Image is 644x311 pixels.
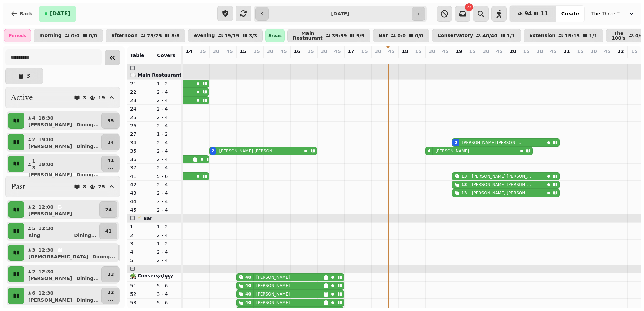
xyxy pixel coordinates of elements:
p: 50 [130,274,152,281]
button: 9411 [510,6,556,22]
p: 8 [83,184,86,189]
p: 15 [415,48,421,55]
p: 5 - 6 [157,173,179,180]
p: 4 [130,249,152,255]
button: Bar0/00/0 [373,29,429,42]
p: [PERSON_NAME] [256,283,290,288]
span: Create [561,11,579,16]
p: 30 [375,48,381,55]
p: 45 [334,48,341,55]
p: 0 [483,56,489,63]
p: 53 [130,299,152,306]
p: [PERSON_NAME] [256,291,290,297]
p: Main Restaurant [293,31,323,40]
p: 45 [604,48,610,55]
button: 312:30[DEMOGRAPHIC_DATA]Dining... [26,245,116,261]
p: 5 [32,225,36,232]
p: 2 - 4 [157,232,179,239]
p: 17 [348,48,354,55]
p: 40 [240,56,246,69]
p: 0 [186,56,192,63]
p: 0 [321,56,327,63]
div: 40 [245,300,251,305]
p: 0 [281,56,286,63]
p: 21 [563,48,570,55]
p: 24 [105,206,112,213]
p: Dining ... [76,297,99,303]
p: 3 / 3 [249,33,257,38]
p: Dining ... [76,275,99,282]
p: Extension [529,33,555,38]
p: 0 [227,56,232,63]
button: [DATE] [39,6,76,22]
button: Active319 [5,87,120,108]
button: 219:00[PERSON_NAME]Dining... [26,134,100,150]
p: morning [39,33,62,38]
p: [PERSON_NAME] [28,297,72,303]
p: 30 [321,48,327,55]
p: [PERSON_NAME] [256,300,290,305]
p: 15 [307,48,314,55]
p: 0 [389,56,394,63]
p: 13 [32,158,36,171]
p: 0 [443,56,448,63]
p: [PERSON_NAME] [PERSON_NAME] [472,190,534,196]
div: Areas [265,29,285,42]
p: 52 [130,291,152,298]
div: 40 [245,275,251,280]
p: 2 - 4 [157,257,179,264]
div: 13 [461,174,467,179]
p: 15 [523,48,529,55]
p: 22 [617,48,624,55]
p: The 100's [612,31,626,40]
p: 2 - 4 [157,122,179,129]
p: 0 [348,56,354,63]
button: 612:30[PERSON_NAME]Dining... [26,288,100,304]
p: 0 [294,56,300,63]
button: 512:30KingDining... [26,223,98,239]
p: 45 [496,48,502,55]
p: 41 [130,173,152,180]
p: 2 [32,136,36,143]
span: 94 [524,11,532,17]
p: 21 [130,80,152,87]
p: 19 [456,48,462,55]
p: 2 - 4 [157,105,179,112]
p: 0 [362,56,367,63]
p: 6 [32,290,36,297]
div: Periods [4,29,31,42]
p: 3 [26,73,30,79]
p: 22 [130,89,152,95]
p: 30 [267,48,273,55]
p: 0 [308,56,313,63]
p: ... [107,164,114,170]
p: 30 [536,48,543,55]
button: 41... [101,156,119,172]
p: 0 [335,56,340,63]
span: The Three Trees [591,10,625,17]
h2: Active [11,93,33,102]
p: 2 - 4 [157,198,179,205]
p: 0 [416,56,421,63]
p: 22 [107,289,114,296]
p: Conservatory [438,33,473,38]
p: 0 [470,56,475,63]
p: 5 - 6 [157,299,179,306]
button: 34 [101,134,119,150]
button: evening19/193/3 [188,29,263,42]
p: 2 - 4 [157,249,179,255]
button: 41 [99,223,117,239]
p: [PERSON_NAME] [28,210,72,217]
p: [PERSON_NAME] [435,148,469,154]
p: 14 [186,48,192,55]
p: 2 - 4 [157,156,179,163]
p: 0 [510,56,516,63]
p: 15 [253,48,260,55]
button: morning0/00/0 [34,29,103,42]
p: 2 - 4 [157,114,179,121]
span: 🪴 Conservatory [130,273,173,278]
p: 45 [550,48,556,55]
p: [PERSON_NAME] [PERSON_NAME] [462,140,524,145]
p: evening [194,33,215,38]
button: Back [5,6,38,22]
